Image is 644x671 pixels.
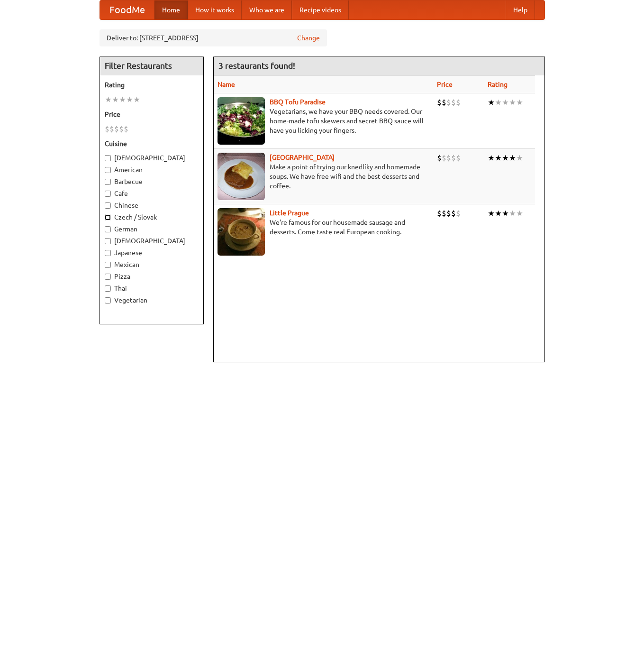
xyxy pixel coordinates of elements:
input: American [105,167,111,173]
li: $ [456,153,461,163]
a: Change [297,33,320,43]
a: Recipe videos [292,0,349,19]
li: $ [442,153,446,163]
label: German [105,224,199,234]
li: ★ [502,97,509,108]
li: $ [119,124,124,134]
li: ★ [126,94,133,105]
p: Make a point of trying our knedlíky and homemade soups. We have free wifi and the best desserts a... [218,162,430,191]
li: $ [451,153,456,163]
li: ★ [509,97,516,108]
li: ★ [105,94,112,105]
li: ★ [516,208,523,219]
label: Pizza [105,272,199,281]
li: $ [437,97,442,108]
a: Help [506,0,535,19]
label: Cafe [105,189,199,198]
li: $ [437,208,442,219]
a: Price [437,81,453,88]
li: $ [442,97,446,108]
li: ★ [133,94,140,105]
input: Vegetarian [105,297,111,303]
a: Rating [488,81,508,88]
div: Deliver to: [STREET_ADDRESS] [100,29,327,46]
li: $ [456,97,461,108]
li: $ [456,208,461,219]
li: ★ [516,97,523,108]
img: tofuparadise.jpg [218,97,265,145]
li: $ [446,97,451,108]
label: Japanese [105,248,199,257]
img: littleprague.jpg [218,208,265,256]
input: Japanese [105,250,111,256]
h5: Cuisine [105,139,199,148]
li: $ [114,124,119,134]
a: Home [154,0,188,19]
input: [DEMOGRAPHIC_DATA] [105,155,111,161]
li: ★ [509,208,516,219]
input: Thai [105,285,111,292]
input: Czech / Slovak [105,214,111,221]
label: Vegetarian [105,295,199,305]
input: German [105,226,111,232]
label: [DEMOGRAPHIC_DATA] [105,236,199,246]
h4: Filter Restaurants [100,56,203,75]
li: $ [105,124,109,134]
label: Czech / Slovak [105,212,199,222]
li: $ [451,97,456,108]
li: ★ [509,153,516,163]
a: FoodMe [100,0,154,19]
a: Little Prague [270,209,309,217]
li: ★ [119,94,126,105]
label: Thai [105,284,199,293]
li: ★ [488,97,495,108]
h5: Price [105,110,199,119]
h5: Rating [105,80,199,90]
p: Vegetarians, we have your BBQ needs covered. Our home-made tofu skewers and secret BBQ sauce will... [218,107,430,135]
p: We're famous for our housemade sausage and desserts. Come taste real European cooking. [218,218,430,237]
li: ★ [502,208,509,219]
label: Barbecue [105,177,199,186]
input: [DEMOGRAPHIC_DATA] [105,238,111,244]
label: [DEMOGRAPHIC_DATA] [105,153,199,163]
input: Cafe [105,191,111,197]
input: Barbecue [105,179,111,185]
label: Mexican [105,260,199,269]
li: ★ [495,97,502,108]
input: Pizza [105,274,111,280]
ng-pluralize: 3 restaurants found! [218,61,295,70]
a: Name [218,81,235,88]
li: $ [451,208,456,219]
li: $ [442,208,446,219]
li: ★ [502,153,509,163]
a: [GEOGRAPHIC_DATA] [270,154,335,161]
label: American [105,165,199,175]
li: $ [124,124,128,134]
a: How it works [188,0,242,19]
li: ★ [488,208,495,219]
img: czechpoint.jpg [218,153,265,200]
a: BBQ Tofu Paradise [270,98,326,106]
input: Mexican [105,262,111,268]
li: $ [446,208,451,219]
li: ★ [495,153,502,163]
label: Chinese [105,201,199,210]
li: ★ [488,153,495,163]
li: ★ [495,208,502,219]
li: $ [437,153,442,163]
li: ★ [516,153,523,163]
li: $ [446,153,451,163]
li: $ [109,124,114,134]
a: Who we are [242,0,292,19]
li: ★ [112,94,119,105]
input: Chinese [105,202,111,209]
